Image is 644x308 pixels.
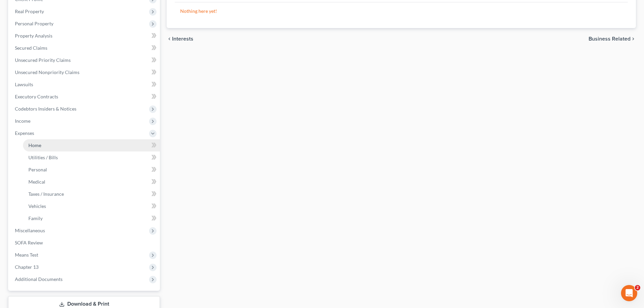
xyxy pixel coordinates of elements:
[9,91,160,103] a: Executory Contracts
[9,78,160,91] a: Lawsuits
[15,252,38,258] span: Means Test
[15,94,58,99] span: Executory Contracts
[15,228,45,233] span: Miscellaneous
[23,188,160,200] a: Taxes / Insurance
[9,54,160,66] a: Unsecured Priority Claims
[589,36,630,42] span: Business Related
[15,57,71,63] span: Unsecured Priority Claims
[23,200,160,212] a: Vehicles
[630,36,636,42] i: chevron_right
[167,36,172,42] i: chevron_left
[28,215,43,221] span: Family
[635,285,640,290] span: 2
[28,179,45,185] span: Medical
[15,69,79,75] span: Unsecured Nonpriority Claims
[15,81,33,87] span: Lawsuits
[15,130,34,136] span: Expenses
[28,155,58,160] span: Utilities / Bills
[9,237,160,249] a: SOFA Review
[621,285,637,301] iframe: Intercom live chat
[15,45,47,51] span: Secured Claims
[15,33,52,39] span: Property Analysis
[28,203,46,209] span: Vehicles
[9,66,160,78] a: Unsecured Nonpriority Claims
[167,36,193,42] button: chevron_left Interests
[15,118,30,124] span: Income
[15,276,63,282] span: Additional Documents
[23,151,160,164] a: Utilities / Bills
[589,36,636,42] button: Business Related chevron_right
[23,139,160,151] a: Home
[180,8,622,15] p: Nothing here yet!
[15,8,44,14] span: Real Property
[9,30,160,42] a: Property Analysis
[23,164,160,176] a: Personal
[23,176,160,188] a: Medical
[15,21,53,26] span: Personal Property
[23,212,160,224] a: Family
[15,240,43,245] span: SOFA Review
[28,167,47,172] span: Personal
[28,191,64,197] span: Taxes / Insurance
[15,264,39,270] span: Chapter 13
[15,106,76,112] span: Codebtors Insiders & Notices
[172,36,193,42] span: Interests
[9,42,160,54] a: Secured Claims
[28,142,41,148] span: Home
